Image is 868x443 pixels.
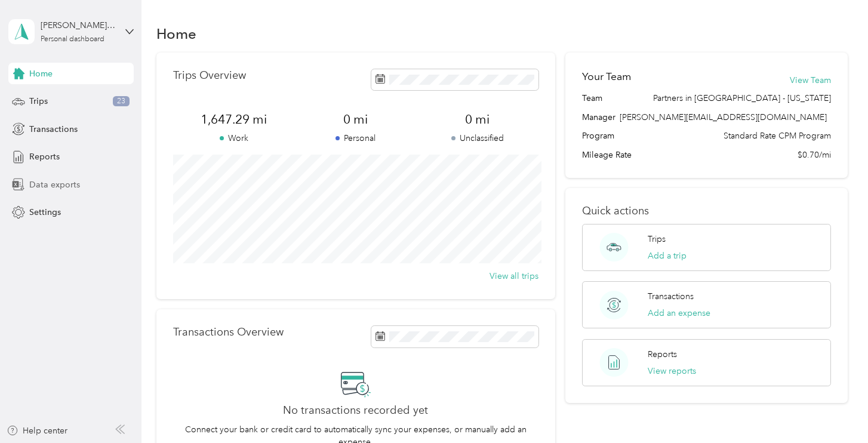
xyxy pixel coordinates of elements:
span: 0 mi [417,111,538,128]
span: $0.70/mi [798,149,831,161]
button: View Team [790,74,831,87]
span: Transactions [29,123,78,136]
div: [PERSON_NAME][EMAIL_ADDRESS][DOMAIN_NAME] [41,19,115,32]
h2: No transactions recorded yet [283,404,428,417]
p: Transactions Overview [173,326,284,339]
button: Add a trip [648,250,687,262]
span: Settings [29,206,61,219]
span: Mileage Rate [582,149,632,161]
p: Transactions [648,290,694,303]
span: Home [29,67,53,80]
span: Data exports [29,179,80,191]
span: Partners in [GEOGRAPHIC_DATA] - [US_STATE] [653,92,831,104]
span: Program [582,130,614,142]
div: Personal dashboard [41,36,104,43]
button: View reports [648,365,696,377]
span: Reports [29,150,60,163]
span: Manager [582,111,615,124]
p: Trips [648,233,666,245]
h2: Your Team [582,69,631,84]
button: View all trips [490,270,538,282]
span: [PERSON_NAME][EMAIL_ADDRESS][DOMAIN_NAME] [620,112,827,122]
span: Team [582,92,602,104]
iframe: Everlance-gr Chat Button Frame [801,376,868,443]
p: Trips Overview [173,69,246,82]
span: 23 [113,96,130,107]
span: 0 mi [295,111,417,128]
span: Standard Rate CPM Program [724,130,831,142]
p: Personal [295,132,417,144]
p: Reports [648,348,677,361]
h1: Home [156,27,196,40]
span: Trips [29,95,48,107]
p: Unclassified [417,132,538,144]
button: Add an expense [648,307,710,319]
p: Work [173,132,295,144]
button: Help center [7,424,67,437]
p: Quick actions [582,205,830,217]
span: 1,647.29 mi [173,111,295,128]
